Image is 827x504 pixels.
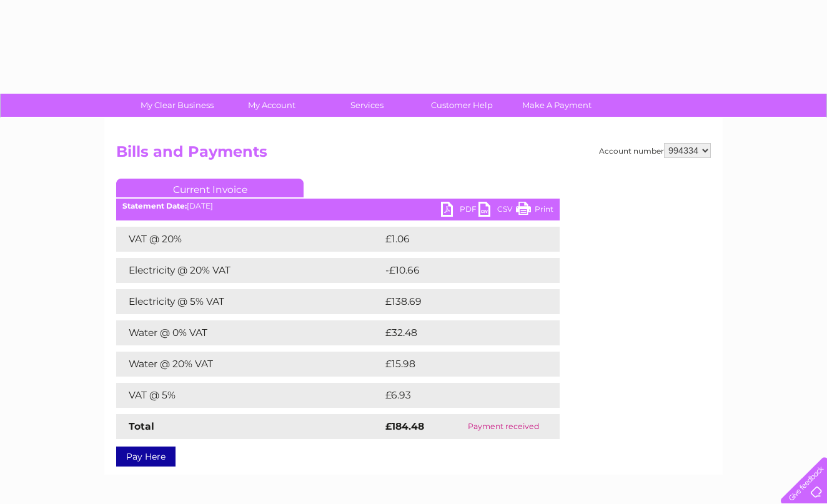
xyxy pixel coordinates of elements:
[126,94,229,117] a: My Clear Business
[599,143,711,158] div: Account number
[116,289,382,314] td: Electricity @ 5% VAT
[129,420,154,432] strong: Total
[382,352,533,377] td: £15.98
[382,383,530,408] td: £6.93
[382,258,536,283] td: -£10.66
[447,414,560,439] td: Payment received
[382,227,530,252] td: £1.06
[116,179,304,197] a: Current Invoice
[116,320,382,345] td: Water @ 0% VAT
[385,420,424,432] strong: £184.48
[116,383,382,408] td: VAT @ 5%
[116,202,560,210] div: [DATE]
[116,143,711,167] h2: Bills and Payments
[122,201,187,210] b: Statement Date:
[116,258,382,283] td: Electricity @ 20% VAT
[315,94,418,117] a: Services
[478,202,516,220] a: CSV
[382,289,537,314] td: £138.69
[382,320,535,345] td: £32.48
[116,447,176,467] a: Pay Here
[410,94,513,117] a: Customer Help
[116,352,382,377] td: Water @ 20% VAT
[220,94,324,117] a: My Account
[516,202,553,220] a: Print
[441,202,478,220] a: PDF
[116,227,382,252] td: VAT @ 20%
[505,94,608,117] a: Make A Payment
